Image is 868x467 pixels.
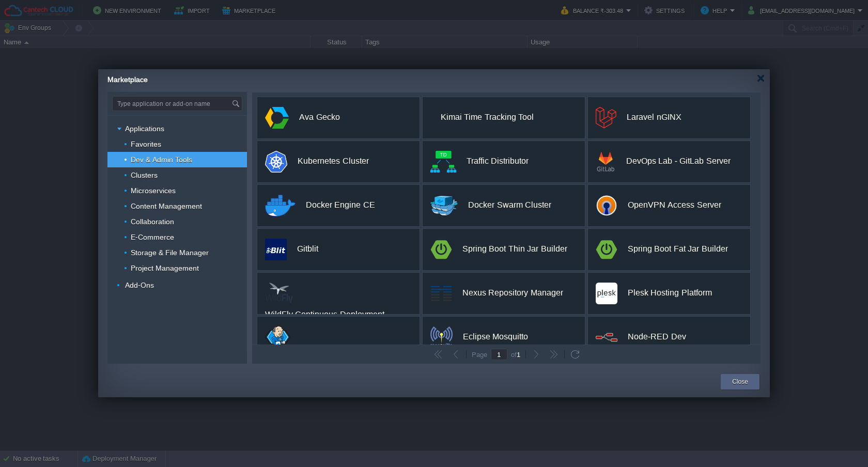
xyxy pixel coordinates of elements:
[130,263,200,273] a: Project Management
[130,139,163,149] a: Favorites
[130,170,159,180] a: Clusters
[430,239,452,260] img: spring-boot-logo.png
[265,282,293,304] img: wildfly-logo-70px.png
[596,283,617,304] img: plesk.png
[265,151,287,173] img: k8s-logo.png
[628,282,712,304] div: Plesk Hosting Platform
[596,239,617,260] img: spring-boot-logo.png
[130,248,210,257] a: Storage & File Manager
[297,238,318,260] div: Gitblit
[130,232,176,242] a: E-Commerce
[468,194,551,216] div: Docker Swarm Cluster
[130,217,176,226] a: Collaboration
[626,150,731,172] div: DevOps Lab - GitLab Server
[265,239,287,260] img: public.php
[430,151,456,173] img: public.php
[430,195,458,216] img: docker-swarm-logo-89x70.png
[130,201,204,211] a: Content Management
[299,106,339,128] div: Ava Gecko
[265,195,296,216] img: docker-engine-logo-2.png
[265,326,290,348] img: jenkins-jelastic.png
[130,155,194,164] a: Dev & Admin Tools
[628,326,686,348] div: Node-RED Dev
[107,75,148,84] span: Marketplace
[507,350,524,359] div: of
[467,150,529,172] div: Traffic Distributor
[596,151,616,173] img: gitlab-logo.png
[462,282,563,304] div: Nexus Repository Manager
[517,351,520,359] span: 1
[628,238,728,260] div: Spring Boot Fat Jar Builder
[462,238,567,260] div: Spring Boot Thin Jar Builder
[124,124,166,133] a: Applications
[463,326,528,348] div: Eclipse Mosquitto
[596,107,616,129] img: logomark.min.svg
[596,326,617,348] img: node-red-logo.png
[627,106,681,128] div: Laravel nGINX
[265,107,289,129] img: app.svg
[430,283,452,304] img: Nexus.png
[596,195,617,216] img: logo.png
[468,351,491,358] div: Page
[306,194,375,216] div: Docker Engine CE
[124,281,156,290] a: Add-Ons
[430,326,453,348] img: mosquitto-logo.png
[265,304,384,325] div: WildFly Continuous Deployment
[441,106,534,128] div: Kimai Time Tracking Tool
[732,377,748,387] button: Close
[298,150,368,172] div: Kubernetes Cluster
[130,186,177,195] a: Microservices
[628,194,721,216] div: OpenVPN Access Server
